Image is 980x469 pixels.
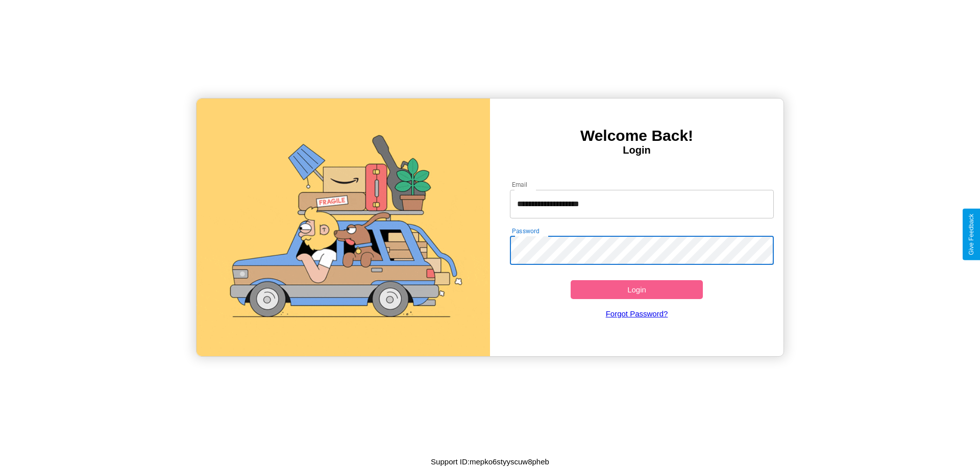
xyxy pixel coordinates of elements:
label: Password [512,227,539,235]
p: Support ID: mepko6styyscuw8pheb [431,455,549,468]
img: gif [197,98,490,356]
a: Forgot Password? [505,299,769,328]
h3: Welcome Back! [490,127,783,144]
button: Login [571,280,703,299]
label: Email [512,180,528,189]
h4: Login [490,144,783,156]
div: Give Feedback [968,214,975,255]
